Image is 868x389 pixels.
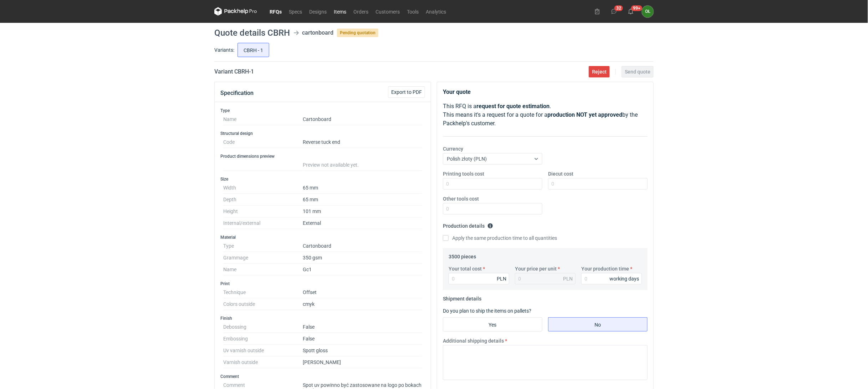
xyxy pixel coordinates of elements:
[391,90,422,95] span: Export to PDF
[223,194,303,206] dt: Depth
[497,275,506,282] div: PLN
[303,206,422,217] dd: 101 mm
[220,153,425,159] h3: Product dimensions preview
[238,43,269,57] label: CBRH - 1
[303,333,422,345] dd: False
[548,170,573,177] label: Diecut cost
[220,234,425,240] h3: Material
[548,317,648,332] label: No
[220,131,425,136] h3: Structural design
[443,178,542,190] input: 0
[303,287,422,298] dd: Offset
[443,220,493,229] legend: Production details
[589,66,610,77] button: Reject
[223,333,303,345] dt: Embossing
[220,315,425,321] h3: Finish
[548,178,648,190] input: 0
[515,265,557,272] label: Your price per unit
[223,345,303,357] dt: Uv varnish outside
[223,182,303,194] dt: Width
[443,89,471,95] strong: Your quote
[303,194,422,206] dd: 65 mm
[223,252,303,264] dt: Grammage
[306,7,330,16] a: Designs
[303,136,422,148] dd: Reverse tuck end
[223,136,303,148] dt: Code
[303,357,422,368] dd: [PERSON_NAME]
[443,308,531,314] label: Do you plan to ship the items on pallets?
[447,156,487,162] span: Polish złoty (PLN)
[303,182,422,194] dd: 65 mm
[337,29,378,37] span: Pending quotation
[609,275,639,282] div: working days
[223,287,303,298] dt: Technique
[223,217,303,229] dt: Internal/external
[625,69,650,74] span: Send quote
[303,345,422,357] dd: Spott gloss
[350,7,372,16] a: Orders
[476,103,550,110] strong: request for quote estimation
[622,66,654,77] button: Send quote
[625,6,637,17] button: 99+
[220,374,425,379] h3: Comment
[443,145,463,152] label: Currency
[443,317,542,332] label: Yes
[214,29,290,37] h1: Quote details CBRH
[220,176,425,182] h3: Size
[220,108,425,113] h3: Type
[608,6,620,17] button: 32
[422,7,450,16] a: Analytics
[372,7,403,16] a: Customers
[223,321,303,333] dt: Debossing
[443,293,481,302] legend: Shipment details
[302,29,333,37] div: cartonboard
[449,265,482,272] label: Your total cost
[223,357,303,368] dt: Varnish outside
[330,7,350,16] a: Items
[592,69,607,74] span: Reject
[214,46,234,54] label: Variants:
[303,217,422,229] dd: External
[547,111,622,118] strong: production NOT yet approved
[581,265,629,272] label: Your production time
[220,281,425,287] h3: Print
[214,67,254,76] h2: Variant CBRH - 1
[642,6,654,17] div: Olga Łopatowicz
[303,298,422,310] dd: cmyk
[223,264,303,276] dt: Name
[403,7,422,16] a: Tools
[266,7,285,16] a: RFQs
[303,113,422,125] dd: Cartonboard
[443,102,648,128] p: This RFQ is a . This means it's a request for a quote for a by the Packhelp's customer.
[443,234,557,242] label: Apply the same production time to all quantities
[223,240,303,252] dt: Type
[303,240,422,252] dd: Cartonboard
[285,7,306,16] a: Specs
[303,264,422,276] dd: Gc1
[563,275,573,282] div: PLN
[214,7,257,16] svg: Packhelp Pro
[303,252,422,264] dd: 350 gsm
[642,6,654,17] button: OŁ
[223,113,303,125] dt: Name
[449,251,476,259] legend: 3500 pieces
[223,298,303,310] dt: Colors outside
[443,170,484,177] label: Printing tools cost
[303,162,359,168] span: Preview not available yet.
[581,273,642,284] input: 0
[303,321,422,333] dd: False
[388,86,425,98] button: Export to PDF
[443,203,542,214] input: 0
[443,195,479,202] label: Other tools cost
[223,206,303,217] dt: Height
[220,85,254,102] button: Specification
[449,273,509,284] input: 0
[443,337,504,344] label: Additional shipping details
